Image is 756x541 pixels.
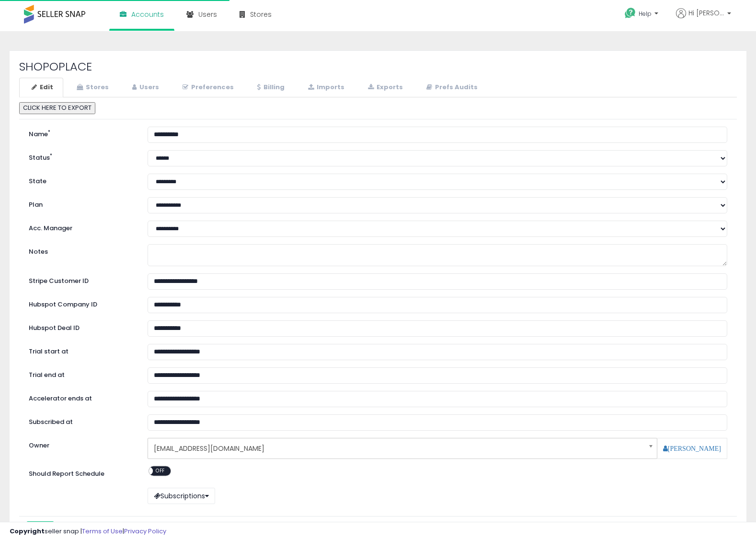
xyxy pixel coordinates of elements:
label: Stripe Customer ID [22,273,140,286]
a: Privacy Policy [124,527,166,536]
i: Get Help [624,7,636,19]
span: Hi [PERSON_NAME] [688,8,724,18]
button: CLICK HERE TO EXPORT [19,102,95,114]
span: OFF [153,467,168,475]
label: Hubspot Deal ID [22,320,140,333]
label: Trial end at [22,367,140,380]
label: Status [22,150,140,163]
span: [EMAIL_ADDRESS][DOMAIN_NAME] [154,440,639,457]
span: Help [639,10,652,18]
a: Hi [PERSON_NAME] [676,8,731,30]
a: Terms of Use [82,527,123,536]
a: Exports [355,78,413,97]
a: Preferences [170,78,244,97]
h2: SHOPOPLACE [19,60,737,73]
label: Notes [22,244,140,257]
a: Stores [64,78,119,97]
label: Plan [22,197,140,210]
button: Subscriptions [148,488,215,504]
a: Users [120,78,169,97]
label: Trial start at [22,344,140,356]
label: Should Report Schedule [29,470,104,479]
label: Acc. Manager [22,221,140,233]
a: Billing [245,78,295,97]
label: Accelerator ends at [22,391,140,403]
strong: Copyright [10,527,45,536]
span: Stores [250,10,272,19]
label: Hubspot Company ID [22,297,140,309]
a: [PERSON_NAME] [663,445,721,452]
a: Imports [296,78,355,97]
label: Owner [29,441,49,450]
label: Subscribed at [22,414,140,427]
label: Name [22,127,140,139]
span: Accounts [131,10,164,19]
a: Edit [19,78,63,97]
label: State [22,174,140,186]
span: Users [198,10,217,19]
a: Prefs Audits [414,78,488,97]
div: seller snap | | [10,527,166,536]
